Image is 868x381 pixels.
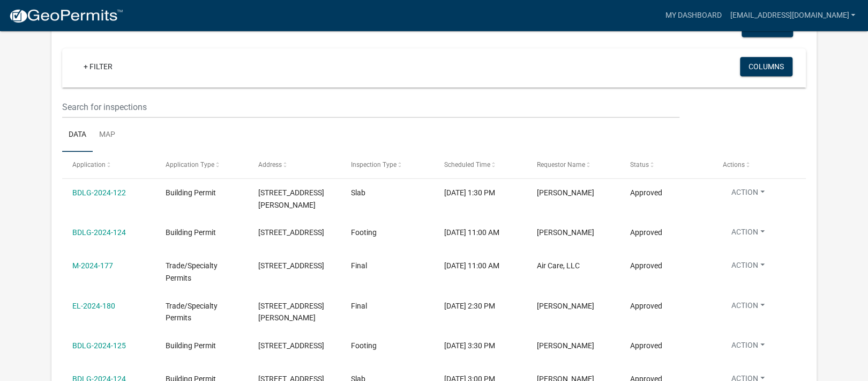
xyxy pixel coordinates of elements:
span: 3001 VADA RD [258,188,324,209]
span: Application Type [166,161,214,168]
span: Scheduled Time [444,161,490,168]
span: Approved [630,188,662,197]
datatable-header-cell: Inspection Type [341,152,433,178]
button: Action [723,260,773,275]
span: Trade/Specialty Permits [166,302,218,323]
a: Map [93,118,122,152]
button: Columns [740,57,792,76]
a: Data [62,118,93,152]
span: 06/14/2024, 11:00 AM [444,261,499,270]
span: RACHEL TROLINGER [537,341,594,350]
span: Approved [630,261,662,270]
button: Action [723,187,773,202]
span: Footing [351,341,377,350]
span: Building Permit [166,188,216,197]
span: Approved [630,302,662,310]
a: My Dashboard [661,5,725,26]
span: Final [351,261,367,270]
datatable-header-cell: Application Type [155,152,248,178]
a: M-2024-177 [72,261,113,270]
span: 05/30/2024, 1:30 PM [444,188,495,197]
a: BDLG-2024-122 [72,188,126,197]
a: EL-2024-180 [72,302,115,310]
span: Building Permit [166,341,216,350]
span: Footing [351,228,377,237]
span: Slab [351,188,365,197]
button: Action [723,300,773,316]
datatable-header-cell: Actions [713,152,805,178]
input: Search for inspections [62,96,679,118]
datatable-header-cell: Requestor Name [527,152,619,178]
a: + Filter [75,57,121,76]
a: BDLG-2024-124 [72,228,126,237]
datatable-header-cell: Application [62,152,155,178]
span: Trade/Specialty Permits [166,261,218,282]
span: Address [258,161,282,168]
span: Inspection Type [351,161,396,168]
span: RACHEL TROLINGER [537,188,594,197]
span: 273 HIDDEN SPRINGS RD [258,261,324,270]
span: 06/14/2024, 11:00 AM [444,228,499,237]
span: Requestor Name [537,161,585,168]
datatable-header-cell: Address [248,152,341,178]
span: 06/18/2024, 2:30 PM [444,302,495,310]
span: Air Care, LLC [537,261,580,270]
button: Action [723,340,773,355]
span: RACHEL TROLINGER [537,302,594,310]
button: Action [723,226,773,242]
datatable-header-cell: Scheduled Time [434,152,527,178]
datatable-header-cell: Status [619,152,712,178]
span: 06/20/2024, 3:30 PM [444,341,495,350]
a: BDLG-2024-125 [72,341,126,350]
span: Building Permit [166,228,216,237]
span: RACHEL TROLINGER [537,228,594,237]
span: Status [630,161,648,168]
span: Application [72,161,106,168]
span: Approved [630,341,662,350]
span: Actions [723,161,745,168]
span: 136 FAWN DR [258,341,324,350]
span: Approved [630,228,662,237]
span: 150 RIVERVALE DR [258,228,324,237]
span: Final [351,302,367,310]
span: 358 DEESE RD [258,302,324,323]
a: [EMAIL_ADDRESS][DOMAIN_NAME] [725,5,859,26]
